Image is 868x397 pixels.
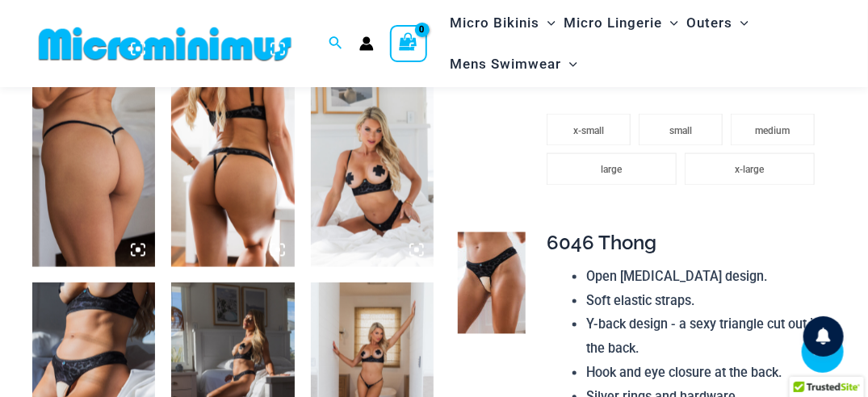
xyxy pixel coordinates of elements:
[446,44,581,85] a: Mens SwimwearMenu ToggleMenu Toggle
[735,165,764,176] span: x-large
[390,25,427,62] a: View Shopping Cart, empty
[32,26,298,62] img: MM SHOP LOGO FLAT
[547,153,677,186] li: large
[685,153,815,186] li: x-large
[561,44,577,85] span: Menu Toggle
[560,2,682,44] a: Micro LingerieMenu ToggleMenu Toggle
[602,165,623,176] span: large
[731,114,815,146] li: medium
[682,2,753,44] a: OutersMenu ToggleMenu Toggle
[539,2,556,44] span: Menu Toggle
[573,125,604,136] span: x-small
[329,34,343,54] a: Search icon link
[639,114,723,146] li: small
[311,82,434,267] img: Nights Fall Silver Leopard 1036 Bra 6046 Thong
[586,290,823,314] li: Soft elastic straps.
[450,44,561,85] span: Mens Swimwear
[564,2,662,44] span: Micro Lingerie
[586,361,823,386] li: Hook and eye closure at the back.
[446,2,560,44] a: Micro BikinisMenu ToggleMenu Toggle
[755,125,790,136] span: medium
[450,2,539,44] span: Micro Bikinis
[359,36,374,51] a: Account icon link
[458,232,526,334] img: Nights Fall Silver Leopard 6046 Thong
[686,2,732,44] span: Outers
[669,125,692,136] span: small
[171,82,294,267] img: Nights Fall Silver Leopard 1036 Bra 6046 Thong
[547,114,631,146] li: x-small
[586,313,823,361] li: Y-back design - a sexy triangle cut out in the back.
[547,232,656,255] span: 6046 Thong
[32,82,155,267] img: Nights Fall Silver Leopard 6516 Micro
[586,265,823,290] li: Open [MEDICAL_DATA] design.
[662,2,678,44] span: Menu Toggle
[732,2,748,44] span: Menu Toggle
